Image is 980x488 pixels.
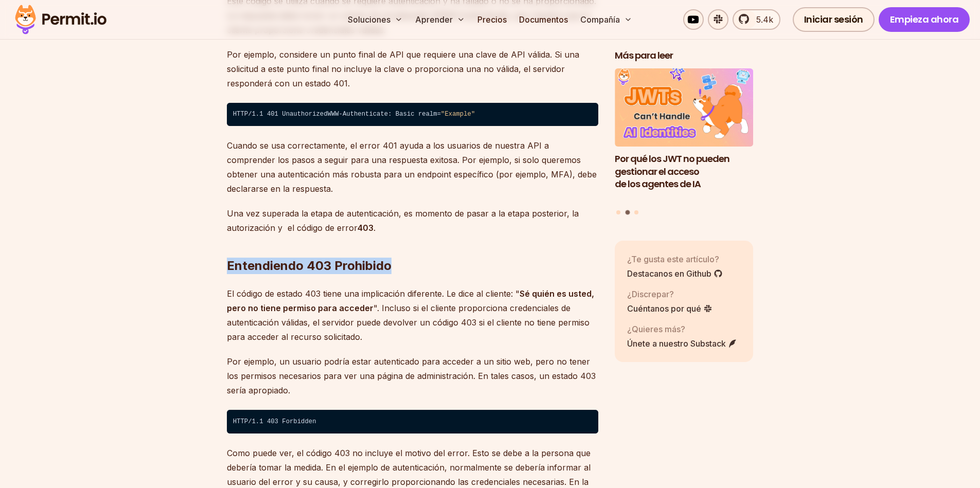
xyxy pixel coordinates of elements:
[804,13,863,26] font: Iniciar sesión
[227,356,596,395] font: Por ejemplo, un usuario podría estar autenticado para acceder a un sitio web, pero no tener los p...
[879,7,970,32] a: Empieza ahora
[227,410,598,433] code: HTTP/1.1 403 Forbidden
[615,152,729,190] font: Por qué los JWT no pueden gestionar el acceso de los agentes de IA
[615,68,754,147] img: Por qué los JWT no pueden gestionar el acceso de los agentes de IA
[627,288,674,299] font: ¿Discrepar?
[348,14,390,25] font: Soluciones
[415,14,453,25] font: Aprender
[473,9,511,30] a: Precios
[616,210,620,214] button: Ir a la diapositiva 1
[477,14,507,25] font: Precios
[627,267,723,279] a: Destacanos en Github
[227,49,579,88] font: Por ejemplo, considere un punto final de API que requiere una clave de API válida. Si una solicit...
[580,14,620,25] font: Compañía
[627,323,685,334] font: ¿Quieres más?
[411,9,469,30] button: Aprender
[634,210,638,214] button: Ir a la diapositiva 3
[890,13,959,26] font: Empieza ahora
[358,223,373,233] font: 403
[615,68,754,216] div: Publicaciones
[10,2,111,37] img: Logotipo del permiso
[227,258,391,273] font: Entendiendo 403 Prohibido
[227,208,579,233] font: Una vez superada la etapa de autenticación, es momento de pasar a la etapa posterior, la autoriza...
[733,9,780,30] a: 5.4k
[615,49,673,62] font: Más para leer
[519,14,568,25] font: Documentos
[625,210,630,214] button: Ir a la diapositiva 2
[576,9,636,30] button: Compañía
[227,140,597,194] font: Cuando se usa correctamente, el error 401 ayuda a los usuarios de nuestra API a comprender los pa...
[615,68,754,204] li: 2 de 3
[627,254,719,264] font: ¿Te gusta este artículo?
[373,223,376,233] font: .
[627,302,712,314] a: Cuéntanos por qué
[756,14,773,25] font: 5.4k
[627,337,737,349] a: Únete a nuestro Substack
[515,9,572,30] a: Documentos
[227,288,520,299] font: El código de estado 403 tiene una implicación diferente. Le dice al cliente: "
[615,68,754,204] a: Por qué los JWT no pueden gestionar el acceso de los agentes de IAPor qué los JWT no pueden gesti...
[344,9,407,30] button: Soluciones
[227,103,598,126] code: HTTP/1.1 401 Unauthorized ⁠ WWW-Authenticate: Basic realm=
[227,303,590,342] font: ". Incluso si el cliente proporciona credenciales de autenticación válidas, el servidor puede dev...
[441,111,475,118] span: "Example"
[793,7,875,32] a: Iniciar sesión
